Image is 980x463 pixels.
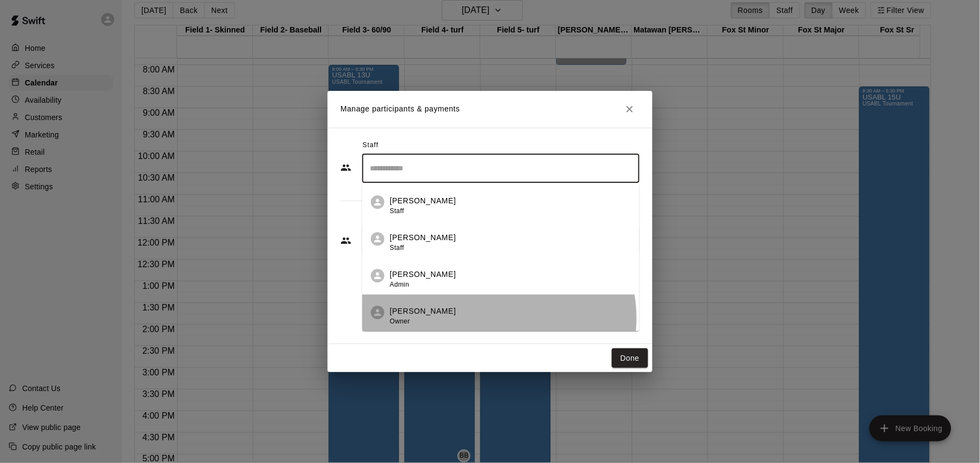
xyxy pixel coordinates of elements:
span: Owner [390,318,410,325]
svg: Customers [341,235,351,246]
button: Done [612,348,648,368]
span: Staff [390,207,404,215]
div: Walter Siecinski [371,269,384,283]
p: [PERSON_NAME] [390,269,456,280]
div: Brian Burns [371,306,384,320]
p: [PERSON_NAME] [390,195,456,207]
div: Mike Cuce [371,233,384,246]
span: Staff [363,137,378,154]
svg: Staff [341,162,351,173]
p: [PERSON_NAME] [390,306,456,317]
div: Matt Mercurio [371,196,384,209]
span: Admin [390,281,409,288]
p: [PERSON_NAME] [390,232,456,243]
div: Search staff [362,154,639,183]
button: Close [620,100,639,119]
p: Manage participants & payments [341,103,460,115]
span: Staff [390,244,404,252]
